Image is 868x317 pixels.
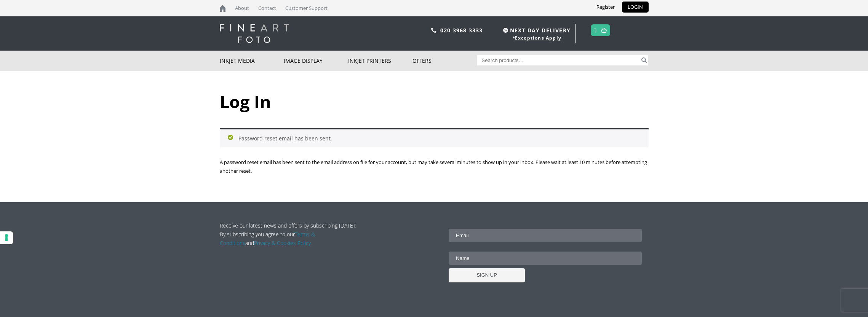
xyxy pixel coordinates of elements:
[220,51,284,71] a: Inkjet Media
[440,27,483,34] a: 020 3968 3333
[412,51,477,71] a: Offers
[449,252,642,265] input: Name
[449,268,525,282] input: SIGN UP
[503,28,508,33] img: time.svg
[449,229,642,242] input: Email
[601,28,607,33] img: basket.svg
[431,28,436,33] img: phone.svg
[220,90,649,113] h1: Log In
[220,128,649,147] div: Password reset email has been sent.
[477,55,640,65] input: Search products…
[220,158,649,175] p: A password reset email has been sent to the email address on file for your account, but may take ...
[591,2,620,13] a: Register
[284,51,348,71] a: Image Display
[220,24,289,43] img: logo-white.svg
[640,55,649,65] button: Search
[254,239,312,247] a: Privacy & Cookies Policy.
[501,26,571,35] span: NEXT DAY DELIVERY
[348,51,412,71] a: Inkjet Printers
[220,221,360,247] p: Receive our latest news and offers by subscribing [DATE]! By subscribing you agree to our and
[593,25,597,36] a: 0
[622,2,649,13] a: LOGIN
[515,35,561,41] a: Exceptions Apply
